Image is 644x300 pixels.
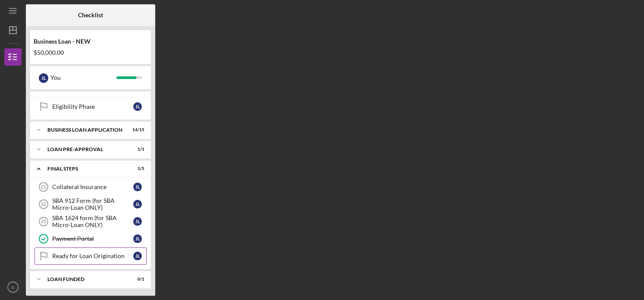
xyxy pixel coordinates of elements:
div: 0 / 1 [129,277,144,282]
text: JL [11,285,16,290]
tspan: 23 [41,219,46,224]
div: J L [39,73,48,83]
div: J L [133,102,142,111]
a: Eligibility PhaseJL [34,98,147,115]
div: Business Loan - NEW [34,38,147,45]
tspan: 21 [41,184,46,189]
div: J L [133,217,142,226]
div: 14 / 15 [129,127,144,133]
div: J L [133,252,142,260]
div: Payment Portal [52,235,133,242]
div: SBA 912 Form (for SBA Micro-Loan ONLY) [52,197,133,211]
a: 21Collateral InsuranceJL [34,178,147,196]
div: 1 / 5 [129,166,144,171]
div: 1 / 1 [129,147,144,152]
div: Ready for Loan Origination [52,253,133,259]
a: Payment PortalJL [34,230,147,247]
b: Checklist [78,12,103,19]
div: FINAL STEPS [47,166,123,171]
button: JL [4,278,22,296]
div: J L [133,200,142,208]
div: LOAN FUNDED [47,277,123,282]
div: BUSINESS LOAN APPLICATION [47,127,123,133]
tspan: 22 [41,202,46,207]
div: You [50,70,116,85]
div: J L [133,183,142,191]
div: Eligibility Phase [52,103,133,110]
div: J L [133,234,142,243]
div: LOAN PRE-APPROVAL [47,147,123,152]
a: 22SBA 912 Form (for SBA Micro-Loan ONLY)JL [34,196,147,213]
div: Collateral Insurance [52,183,133,190]
a: 23SBA 1624 form (for SBA Micro-Loan ONLY)JL [34,213,147,230]
a: Ready for Loan OriginationJL [34,247,147,265]
div: SBA 1624 form (for SBA Micro-Loan ONLY) [52,215,133,228]
div: $50,000.00 [34,49,147,56]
